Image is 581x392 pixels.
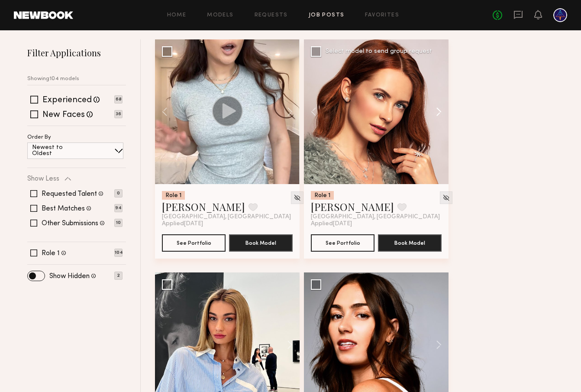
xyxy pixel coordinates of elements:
label: Show Hidden [49,273,90,280]
p: 10 [114,219,123,227]
a: [PERSON_NAME] [311,200,394,214]
h2: Filter Applications [27,47,126,58]
a: Job Posts [309,13,345,18]
div: Role 1 [311,191,334,200]
button: See Portfolio [162,234,226,252]
label: Role 1 [42,250,60,257]
a: Home [167,13,187,18]
a: Requests [255,13,288,18]
button: Book Model [378,234,442,252]
p: 94 [114,204,123,212]
p: 36 [114,110,123,118]
a: Book Model [378,239,442,246]
p: 68 [114,95,123,104]
button: See Portfolio [311,234,374,252]
label: Best Matches [42,205,85,212]
label: Experienced [42,96,92,105]
p: 104 [114,249,123,257]
p: 2 [114,272,123,280]
div: Applied [DATE] [311,220,442,227]
label: Other Submissions [42,220,98,227]
label: Requested Talent [42,191,97,198]
p: 0 [114,189,123,198]
a: Models [207,13,233,18]
a: Favorites [365,13,399,18]
p: Order By [27,135,51,140]
span: [GEOGRAPHIC_DATA], [GEOGRAPHIC_DATA] [162,214,291,220]
p: Showing 104 models [27,76,79,82]
img: Unhide Model [442,194,450,201]
div: Select model to send group request [326,49,432,55]
a: Book Model [229,239,293,246]
a: [PERSON_NAME] [162,200,245,214]
p: Newest to Oldest [32,145,84,157]
label: New Faces [42,111,85,120]
p: Show Less [27,175,59,182]
img: Unhide Model [294,194,301,201]
div: Applied [DATE] [162,220,293,227]
span: [GEOGRAPHIC_DATA], [GEOGRAPHIC_DATA] [311,214,440,220]
div: Role 1 [162,191,185,200]
button: Book Model [229,234,293,252]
